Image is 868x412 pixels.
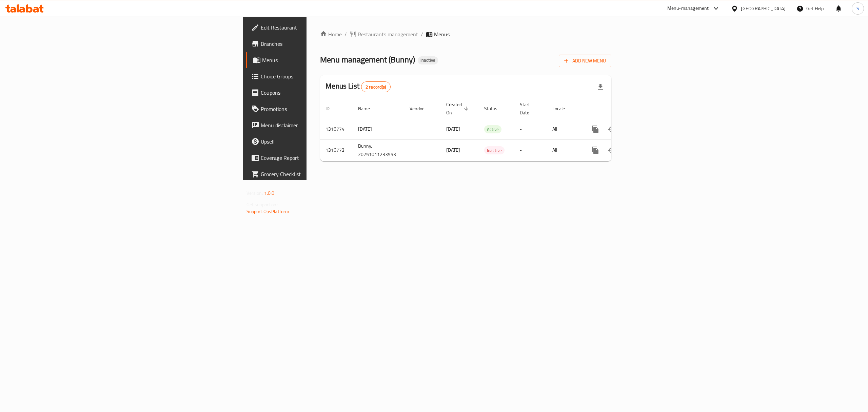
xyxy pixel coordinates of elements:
[246,68,388,85] a: Choice Groups
[320,30,611,38] nav: breadcrumb
[261,23,383,32] span: Edit Restaurant
[246,207,290,216] a: Support.OpsPlatform
[446,146,460,154] span: [DATE]
[741,5,786,12] div: [GEOGRAPHIC_DATA]
[418,57,438,63] span: Inactive
[604,121,620,137] button: Change Status
[261,170,383,178] span: Grocery Checklist
[358,105,379,113] span: Name
[246,117,388,133] a: Menu disclaimer
[604,142,620,158] button: Change Status
[484,147,505,154] span: Inactive
[559,55,611,67] button: Add New Menu
[484,126,501,133] span: Active
[564,57,606,65] span: Add New Menu
[320,98,658,161] table: enhanced table
[361,81,391,92] div: Total records count
[246,101,388,117] a: Promotions
[246,166,388,182] a: Grocery Checklist
[484,146,505,154] div: Inactive
[667,4,709,13] div: Menu-management
[262,56,383,64] span: Menus
[547,119,582,139] td: All
[856,5,859,12] span: S
[520,100,539,117] span: Start Date
[264,189,275,198] span: 1.0.0
[261,40,383,48] span: Branches
[261,137,383,146] span: Upsell
[547,139,582,161] td: All
[484,125,501,133] div: Active
[514,139,547,161] td: -
[446,100,471,117] span: Created On
[358,30,418,38] span: Restaurants management
[410,105,433,113] span: Vendor
[261,105,383,113] span: Promotions
[421,30,423,38] li: /
[325,81,390,92] h2: Menus List
[587,121,604,137] button: more
[484,105,506,113] span: Status
[246,52,388,68] a: Menus
[514,119,547,139] td: -
[361,84,390,90] span: 2 record(s)
[325,105,338,113] span: ID
[582,98,658,119] th: Actions
[261,89,383,97] span: Coupons
[246,133,388,150] a: Upsell
[434,30,450,38] span: Menus
[446,125,460,133] span: [DATE]
[418,56,438,64] div: Inactive
[592,79,609,95] div: Export file
[246,19,388,36] a: Edit Restaurant
[261,72,383,80] span: Choice Groups
[246,36,388,52] a: Branches
[552,105,574,113] span: Locale
[587,142,604,158] button: more
[246,150,388,166] a: Coverage Report
[246,189,263,198] span: Version:
[246,85,388,101] a: Coupons
[261,154,383,162] span: Coverage Report
[261,121,383,129] span: Menu disclaimer
[246,200,278,209] span: Get support on:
